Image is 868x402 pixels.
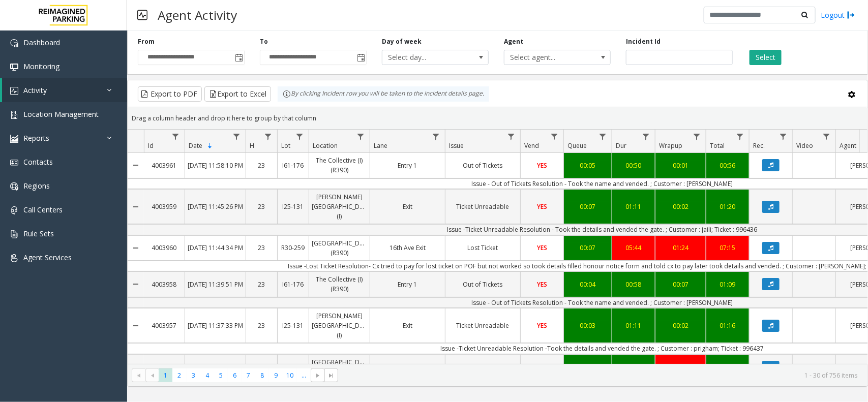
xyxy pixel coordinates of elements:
[709,243,746,253] div: 07:15
[128,268,144,300] a: Collapse Details
[309,308,370,343] a: [PERSON_NAME][GEOGRAPHIC_DATA] (I)
[566,161,609,170] div: 00:05
[370,158,445,173] a: Entry 1
[615,243,652,253] div: 05:44
[185,359,246,374] a: [DATE] 11:36:19 PM
[278,277,309,292] a: I61-176
[521,240,563,255] a: YES
[612,359,655,374] a: 00:41
[709,280,746,289] div: 01:09
[655,277,706,292] a: 00:07
[566,202,609,211] div: 00:07
[564,199,612,214] a: 00:07
[309,272,370,296] a: The Collective (I) (R390)
[246,240,277,255] a: 23
[10,159,18,167] img: 'icon'
[309,153,370,177] a: The Collective (I) (R390)
[706,277,749,292] a: 01:09
[278,86,489,102] div: By clicking Incident row you will be taken to the incident details page.
[128,149,144,181] a: Collapse Details
[548,130,561,143] a: Vend Filter Menu
[382,37,422,46] label: Day of week
[260,37,268,46] label: To
[706,199,749,214] a: 01:20
[821,10,855,20] a: Logout
[709,321,746,330] div: 01:16
[128,232,144,264] a: Collapse Details
[278,199,309,214] a: I25-131
[283,90,291,98] img: infoIcon.svg
[206,142,214,150] span: Sortable
[261,130,275,143] a: H Filter Menu
[537,243,547,252] span: YES
[309,190,370,224] a: [PERSON_NAME][GEOGRAPHIC_DATA] (I)
[820,130,833,143] a: Video Filter Menu
[655,359,706,374] a: 00:46
[521,199,563,214] a: YES
[23,181,50,191] span: Regions
[615,362,652,372] div: 00:41
[327,372,336,380] span: Go to the last page
[566,321,609,330] div: 00:03
[246,199,277,214] a: 23
[658,243,703,253] div: 01:24
[612,158,655,173] a: 00:50
[283,368,297,382] span: Page 10
[537,362,547,371] span: NO
[504,130,518,143] a: Issue Filter Menu
[311,368,324,383] span: Go to the next page
[370,359,445,374] a: 16th Ave Exit
[658,280,703,289] div: 00:07
[10,182,18,191] img: 'icon'
[521,318,563,333] a: YES
[23,61,59,71] span: Monitoring
[293,130,307,143] a: Lot Filter Menu
[524,141,539,150] span: Vend
[445,359,520,374] a: Lost Ticket
[655,158,706,173] a: 00:01
[537,321,547,330] span: YES
[138,86,202,102] button: Export to PDF
[255,368,269,382] span: Page 8
[278,318,309,333] a: I25-131
[246,359,277,374] a: 23
[706,318,749,333] a: 01:16
[169,130,183,143] a: Id Filter Menu
[564,277,612,292] a: 00:04
[612,199,655,214] a: 01:11
[445,240,520,255] a: Lost Ticket
[144,277,185,292] a: 4003958
[159,368,172,382] span: Page 1
[626,37,661,46] label: Incident Id
[148,141,154,150] span: Id
[615,161,652,170] div: 00:50
[250,141,254,150] span: H
[709,161,746,170] div: 00:56
[521,158,563,173] a: YES
[309,355,370,379] a: [GEOGRAPHIC_DATA] (R390)
[278,158,309,173] a: I61-176
[144,359,185,374] a: 4003956
[658,362,703,372] div: 00:46
[537,161,547,170] span: YES
[776,130,790,143] a: Rec. Filter Menu
[429,130,443,143] a: Lane Filter Menu
[10,63,18,71] img: 'icon'
[709,202,746,211] div: 01:20
[313,141,338,150] span: Location
[658,202,703,211] div: 00:02
[521,277,563,292] a: YES
[615,202,652,211] div: 01:11
[144,318,185,333] a: 4003957
[449,141,464,150] span: Issue
[144,240,185,255] a: 4003960
[382,50,467,65] span: Select day...
[655,318,706,333] a: 00:02
[246,158,277,173] a: 23
[504,50,589,65] span: Select agent...
[10,39,18,47] img: 'icon'
[23,229,54,238] span: Rule Sets
[537,280,547,289] span: YES
[655,240,706,255] a: 01:24
[566,362,609,372] div: 00:06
